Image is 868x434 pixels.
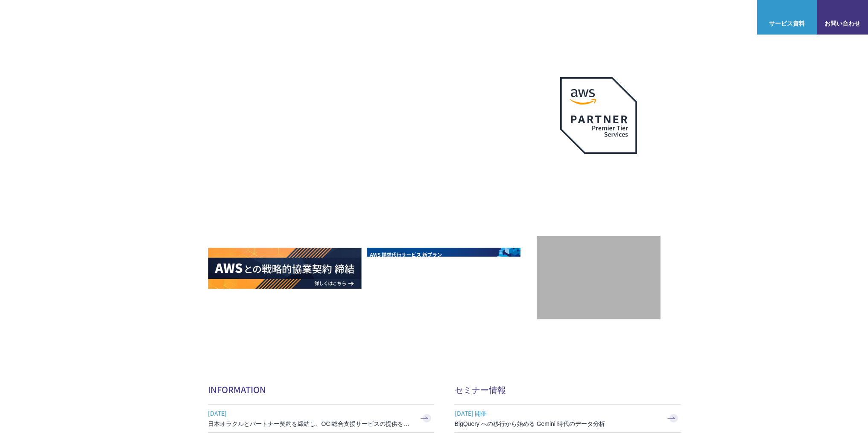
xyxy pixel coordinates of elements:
span: [DATE] [208,407,413,420]
p: 最上位プレミアティア サービスパートナー [550,164,647,197]
img: AWS総合支援サービス C-Chorus サービス資料 [780,6,794,17]
img: AWS請求代行サービス 統合管理プラン [367,248,520,289]
a: [DATE] 日本オラクルとパートナー契約を締結し、OCI総合支援サービスの提供を開始 [208,405,434,432]
p: 強み [462,13,482,22]
p: AWSの導入からコスト削減、 構成・運用の最適化からデータ活用まで 規模や業種業態を問わない マネージドサービスで [208,94,537,132]
h2: INFORMATION [208,383,434,396]
p: サービス [499,13,532,22]
img: 契約件数 [554,249,643,311]
p: 業種別ソリューション [549,13,617,22]
span: サービス資料 [757,19,817,28]
span: NHN テコラス AWS総合支援サービス [98,8,160,26]
img: お問い合わせ [836,6,849,17]
img: AWSとの戦略的協業契約 締結 [208,248,362,289]
a: [DATE] 開催 BigQuery への移行から始める Gemini 時代のデータ分析 [455,405,681,432]
a: AWS総合支援サービス C-Chorus NHN テコラスAWS総合支援サービス [13,7,160,27]
a: 導入事例 [634,13,658,22]
em: AWS [589,164,608,176]
span: お問い合わせ [817,19,868,28]
h2: セミナー情報 [455,383,681,396]
h3: 日本オラクルとパートナー契約を締結し、OCI総合支援サービスの提供を開始 [208,420,413,428]
p: ナレッジ [675,13,707,22]
h1: AWS ジャーニーの 成功を実現 [208,140,537,222]
h3: BigQuery への移行から始める Gemini 時代のデータ分析 [455,420,660,428]
span: [DATE] 開催 [455,407,660,420]
img: AWSプレミアティアサービスパートナー [560,77,637,154]
a: ログイン [725,13,748,22]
